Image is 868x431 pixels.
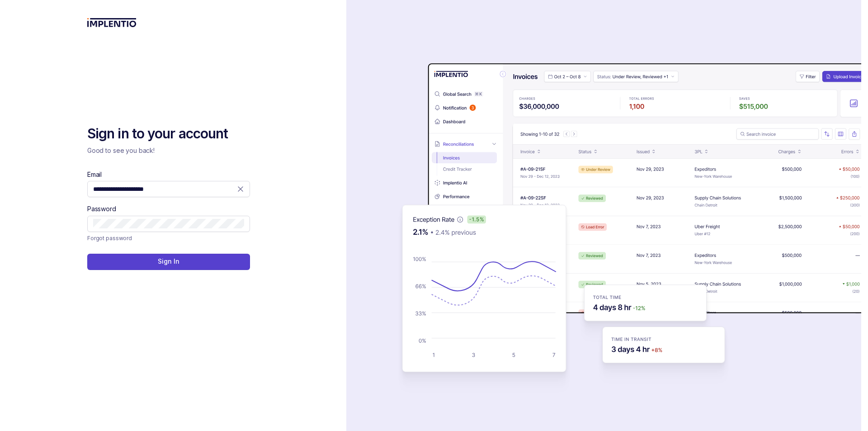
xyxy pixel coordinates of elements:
label: Email [87,170,102,179]
p: Good to see you back! [87,146,250,155]
img: logo [87,18,137,27]
button: Sign In [87,254,250,270]
a: Link Forgot password [87,234,132,243]
p: Forgot password [87,234,132,243]
h2: Sign in to your account [87,125,250,143]
label: Password [87,204,116,213]
p: Sign In [158,257,179,266]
